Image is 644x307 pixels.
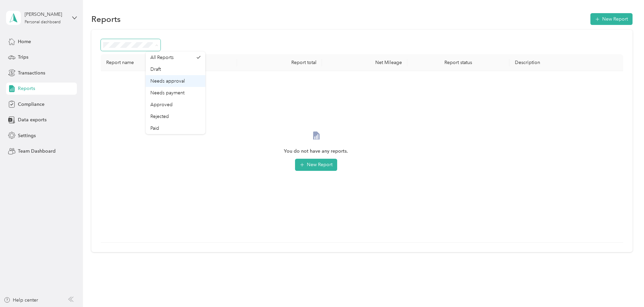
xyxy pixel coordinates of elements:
[413,60,504,65] div: Report status
[18,148,56,155] span: Team Dashboard
[150,55,174,60] span: All Reports
[91,16,121,23] h1: Reports
[150,90,184,96] span: Needs payment
[101,54,237,71] th: Report name
[150,125,159,131] span: Paid
[150,66,161,72] span: Draft
[18,54,28,61] span: Trips
[18,101,45,108] span: Compliance
[18,132,36,139] span: Settings
[25,11,67,18] div: [PERSON_NAME]
[606,269,644,307] iframe: Everlance-gr Chat Button Frame
[509,54,623,71] th: Description
[18,38,31,45] span: Home
[4,297,38,304] button: Help center
[18,116,47,123] span: Data exports
[322,54,407,71] th: Net Mileage
[284,148,348,155] span: You do not have any reports.
[150,114,169,119] span: Rejected
[237,54,322,71] th: Report total
[590,13,633,25] button: New Report
[18,69,45,76] span: Transactions
[295,159,337,171] button: New Report
[25,20,61,24] div: Personal dashboard
[18,85,35,92] span: Reports
[150,78,185,84] span: Needs approval
[150,102,173,108] span: Approved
